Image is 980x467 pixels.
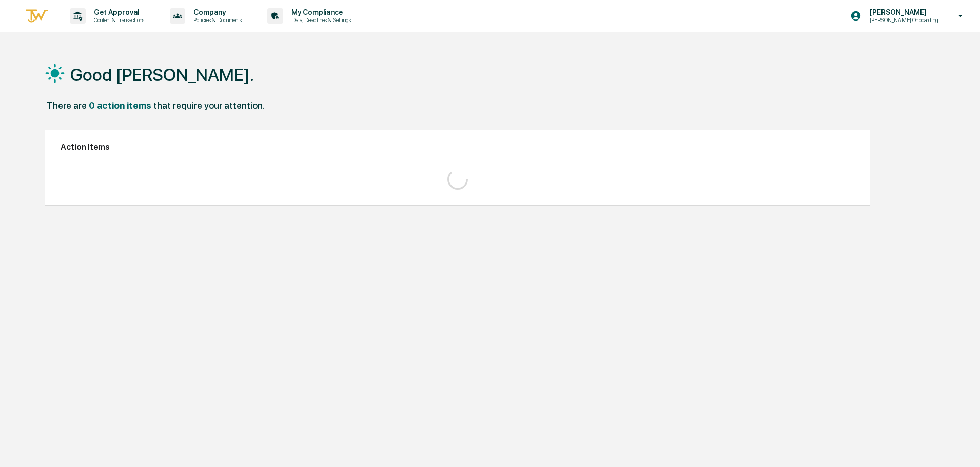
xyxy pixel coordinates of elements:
p: Get Approval [86,8,149,16]
p: Data, Deadlines & Settings [283,16,356,24]
p: [PERSON_NAME] [861,8,944,16]
p: Content & Transactions [86,16,149,24]
div: 0 action items [89,100,151,111]
h1: Good [PERSON_NAME]. [70,65,254,85]
p: [PERSON_NAME] Onboarding [861,16,944,24]
p: Policies & Documents [185,16,247,24]
img: logo [25,8,49,25]
p: My Compliance [283,8,356,16]
h2: Action Items [61,142,854,152]
div: There are [47,100,87,111]
p: Company [185,8,247,16]
div: that require your attention. [153,100,265,111]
